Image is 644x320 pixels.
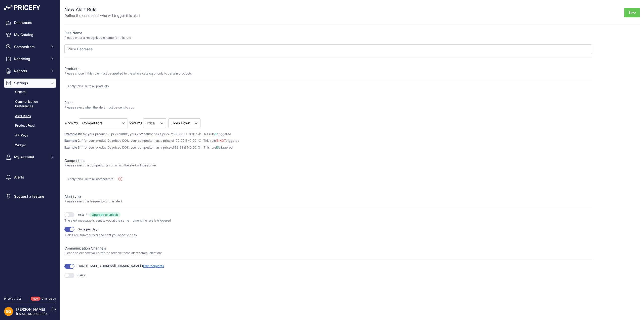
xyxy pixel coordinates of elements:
[122,146,127,149] span: 100
[215,132,217,136] span: IS
[174,146,202,149] span: 99.98 £ (-0.02 %)
[64,121,78,126] p: When my
[4,153,56,162] button: My Account
[89,212,120,217] span: Upgrade to unlock
[64,35,592,40] p: Please enter a recognizable name for this rule
[143,264,164,268] span: Edit recipients
[4,112,56,121] a: Alert Rules
[624,8,640,17] button: Save
[67,84,109,88] p: Apply this rule to all products
[4,30,56,39] a: My Catalog
[14,81,47,86] span: Settings
[4,18,56,291] nav: Sidebar
[16,307,45,311] a: [PERSON_NAME]
[77,227,97,232] span: Once per day
[64,163,592,168] p: Please select the competitor(s) on which the alert will be active
[77,212,87,217] span: Instant
[4,97,56,111] a: Communication Preferences
[174,139,202,143] span: 100.00 £ (0.00 %)
[14,155,47,160] span: My Account
[64,105,592,110] p: Please select when the alert must be sent to you
[67,177,113,181] p: Apply this rule to all competitors
[129,121,142,126] p: products
[4,192,56,201] a: Suggest a feature
[174,132,200,136] span: 99.99 £ (-0.01 %)
[64,13,140,18] p: Define the conditions who will trigger this alert
[14,68,47,74] span: Reports
[77,273,86,277] span: Slack
[216,146,219,149] span: IS
[64,233,592,238] p: Alerts are summarized and sent you once per day
[14,56,47,61] span: Repricing
[4,173,56,182] a: Alerts
[87,264,141,268] span: [EMAIL_ADDRESS][DOMAIN_NAME]
[4,79,56,88] button: Settings
[77,264,164,268] span: Email ( )
[4,18,56,27] a: Dashboard
[4,141,56,150] a: Widget
[31,297,41,301] span: New
[4,297,21,301] div: Pricefy v1.7.2
[64,246,592,251] p: Communication Channels
[64,146,81,149] strong: Example 3:
[4,5,40,10] img: Pricefy Logo
[121,132,126,136] span: 100
[64,251,592,256] p: Please select how you prefer to receive these alert communications
[64,132,80,136] strong: Example 1:
[64,6,140,13] h2: New Alert Rule
[14,44,47,49] span: Competitors
[64,71,592,76] p: Please chose if this rule must be applied to the whole catalog or only to certain products
[64,30,592,35] p: Rule Name
[64,139,81,143] strong: Example 2:
[216,139,226,143] span: IS NOT
[122,139,127,143] span: 100
[64,66,592,71] p: Products
[4,66,56,76] button: Reports
[64,158,592,163] p: Competitors
[4,121,56,130] a: Product Feed
[64,138,592,143] p: If for your product X, priced £, your competitor has a price of : This rule triggered
[64,145,592,150] p: If for your product X, priced £, your competitor has a price of : This rule triggered
[4,131,56,140] a: API Keys
[64,218,592,223] p: The alert message is sent to you at the same moment the rule is triggered
[16,312,69,316] a: [EMAIL_ADDRESS][DOMAIN_NAME]
[64,100,592,105] p: Rules
[4,88,56,96] a: General
[64,132,592,137] p: If for your product X, priced £, your competitor has a price of : This rule triggered
[64,194,592,199] p: Alert type
[42,297,56,300] a: Changelog
[4,54,56,63] button: Repricing
[4,42,56,51] button: Competitors
[64,199,592,204] p: Please select the frequency of this alert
